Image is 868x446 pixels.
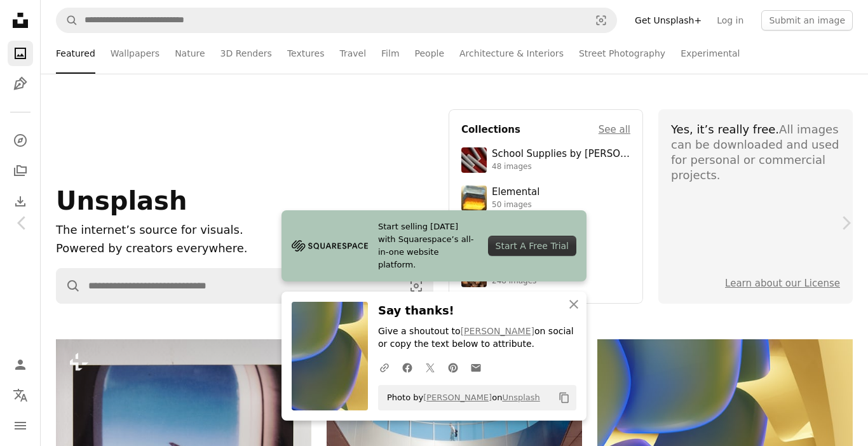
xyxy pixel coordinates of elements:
button: Search Unsplash [57,269,81,303]
a: Log in / Sign up [8,352,33,377]
a: Share over email [465,355,487,380]
a: Film [381,33,399,74]
button: Menu [8,413,33,438]
a: Share on Twitter [419,355,442,380]
a: Unsplash [502,393,539,402]
a: People [415,33,445,74]
span: Yes, it’s really free. [671,123,779,136]
form: Find visuals sitewide [56,8,617,33]
div: 48 images [492,162,630,172]
span: Unsplash [56,186,187,215]
a: [PERSON_NAME] [461,326,534,336]
a: Get Unsplash+ [627,10,709,30]
a: Experimental [681,33,740,74]
a: Abstract organic shapes with blue and yellow gradients [597,418,853,429]
a: 3D Renders [220,33,272,74]
div: School Supplies by [PERSON_NAME] [492,148,630,161]
a: School Supplies by [PERSON_NAME]48 images [461,147,630,173]
a: Illustrations [8,71,33,97]
img: premium_photo-1751985761161-8a269d884c29 [461,186,487,211]
a: Elemental50 images [461,186,630,211]
a: Explore [8,128,33,153]
div: Elemental [492,186,539,199]
div: All images can be downloaded and used for personal or commercial projects. [671,122,840,183]
a: Golden Glow40 images [461,224,630,249]
a: Nature [175,33,205,74]
a: Next [824,162,868,284]
button: Visual search [586,8,616,32]
button: Submit an image [761,10,853,30]
button: Language [8,382,33,408]
a: autumn248 images [461,262,630,287]
h4: Collections [461,122,520,137]
a: Share on Facebook [396,355,419,380]
a: Log in [709,10,751,30]
a: [PERSON_NAME] [423,393,492,402]
a: Wallpapers [111,33,159,74]
a: Collections [8,158,33,184]
a: Learn about our License [725,278,840,289]
a: Photos [8,41,33,66]
a: Architecture & Interiors [459,33,564,74]
p: Powered by creators everywhere. [56,240,299,258]
h1: The internet’s source for visuals. [56,221,299,240]
div: Start A Free Trial [488,236,576,256]
img: file-1705255347840-230a6ab5bca9image [292,236,368,255]
span: Start selling [DATE] with Squarespace’s all-in-one website platform. [378,220,478,271]
form: Find visuals sitewide [56,268,433,304]
a: Start selling [DATE] with Squarespace’s all-in-one website platform.Start A Free Trial [281,210,587,281]
button: Search Unsplash [57,8,78,32]
a: Modern architecture with a person on a balcony [327,418,582,429]
div: 50 images [492,200,539,210]
a: Share on Pinterest [442,355,465,380]
a: See all [599,122,630,137]
img: premium_photo-1715107534993-67196b65cde7 [461,147,487,173]
h3: Say thanks! [378,302,576,320]
a: Travel [339,33,366,74]
p: Give a shoutout to on social or copy the text below to attribute. [378,325,576,351]
a: Textures [287,33,325,74]
a: Street Photography [579,33,665,74]
button: Copy to clipboard [553,387,575,409]
span: Photo by on [381,388,540,408]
